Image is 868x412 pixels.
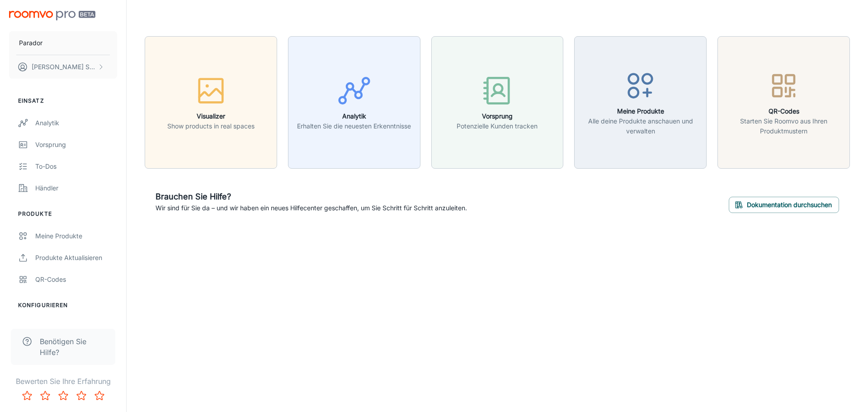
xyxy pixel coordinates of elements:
[297,111,411,121] h6: Analytik
[35,183,117,193] div: Händler
[729,197,839,213] button: Dokumentation durchsuchen
[35,118,117,128] div: Analytik
[574,36,707,169] button: Meine ProdukteAlle deine Produkte anschauen und verwalten
[457,121,538,131] p: Potenzielle Kunden tracken
[580,106,701,116] h6: Meine Produkte
[717,36,850,169] button: QR-CodesStarten Sie Roomvo aus Ihren Produktmustern
[574,97,707,106] a: Meine ProdukteAlle deine Produkte anschauen und verwalten
[9,31,117,55] button: Parador
[729,199,839,208] a: Dokumentation durchsuchen
[167,121,255,131] p: Show products in real spaces
[156,203,467,213] p: Wir sind für Sie da – und wir haben ein neues Hilfecenter geschaffen, um Sie Schritt für Schritt ...
[297,121,411,131] p: Erhalten Sie die neuesten Erkenntnisse
[580,116,701,136] p: Alle deine Produkte anschauen und verwalten
[35,161,117,171] div: To-dos
[145,36,277,169] button: VisualizerShow products in real spaces
[723,116,844,136] p: Starten Sie Roomvo aus Ihren Produktmustern
[717,97,850,106] a: QR-CodesStarten Sie Roomvo aus Ihren Produktmustern
[431,97,564,106] a: VorsprungPotenzielle Kunden tracken
[35,231,117,241] div: Meine Produkte
[288,36,420,169] button: AnalytikErhalten Sie die neuesten Erkenntnisse
[35,253,117,263] div: Produkte aktualisieren
[32,62,95,72] p: [PERSON_NAME] Speth
[288,97,420,106] a: AnalytikErhalten Sie die neuesten Erkenntnisse
[19,38,42,48] p: Parador
[9,11,95,20] img: Roomvo PRO Beta
[9,55,117,79] button: [PERSON_NAME] Speth
[167,111,255,121] h6: Visualizer
[35,140,117,150] div: Vorsprung
[431,36,564,169] button: VorsprungPotenzielle Kunden tracken
[723,106,844,116] h6: QR-Codes
[457,111,538,121] h6: Vorsprung
[156,190,467,203] h6: Brauchen Sie Hilfe?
